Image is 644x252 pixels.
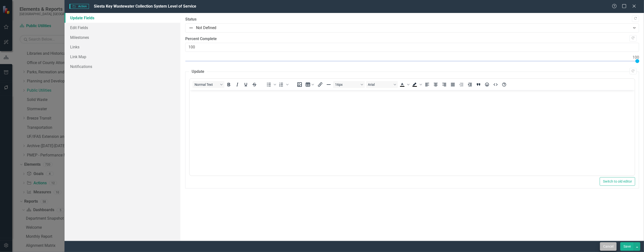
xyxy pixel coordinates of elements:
span: 16px [335,83,359,87]
button: Increase indent [466,81,474,88]
button: Align right [440,81,448,88]
button: Italic [233,81,241,88]
button: Font size 16px [333,81,365,88]
a: Links [65,42,180,52]
a: Notifications [65,62,180,71]
label: Status [185,17,639,22]
a: Update Fields [65,13,180,23]
button: HTML Editor [491,81,500,88]
div: Bullet list [265,81,277,88]
button: Align center [431,81,440,88]
button: Horizontal line [325,81,333,88]
button: Help [500,81,508,88]
button: Decrease indent [457,81,465,88]
a: Milestones [65,33,180,42]
span: Siesta Key Wastewater Collection System Level of Service [94,4,196,9]
legend: Update [189,69,207,75]
div: Background color Black [410,81,423,88]
button: Font Arial [366,81,398,88]
iframe: Rich Text Area [190,90,635,175]
button: Underline [242,81,250,88]
button: Emojis [483,81,491,88]
button: Switch to old editor [600,177,635,186]
button: Block Normal Text [193,81,224,88]
button: Blockquote [474,81,482,88]
button: Justify [448,81,457,88]
a: Edit Fields [65,23,180,33]
label: Percent Complete [185,36,639,42]
div: Text color Black [398,81,410,88]
span: Normal Text [195,83,218,87]
button: Bold [225,81,233,88]
button: Align left [423,81,431,88]
button: Insert image [295,81,304,88]
button: Strikethrough [250,81,259,88]
div: Numbered list [277,81,289,88]
span: Arial [368,83,392,87]
a: Link Map [65,52,180,62]
button: Save [620,242,634,251]
button: Table [304,81,316,88]
button: Cancel [600,242,617,251]
button: Insert/edit link [316,81,324,88]
span: Action [69,4,89,9]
